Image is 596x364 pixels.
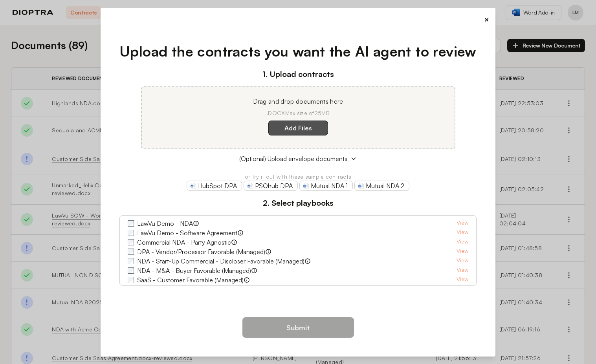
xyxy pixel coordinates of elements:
[137,228,237,238] label: LawVu Demo - Software Agreement
[151,97,445,106] p: Drag and drop documents here
[457,247,468,256] a: View
[187,181,242,191] a: HubSpot DPA
[137,266,251,275] label: NDA - M&A - Buyer Favorable (Managed)
[457,266,468,275] a: View
[457,219,468,228] a: View
[119,197,477,209] h3: 2. Select playbooks
[457,228,468,238] a: View
[244,181,298,191] a: PSOhub DPA
[119,41,477,62] h1: Upload the contracts you want the AI agent to review
[137,247,265,256] label: DPA - Vendor/Processor Favorable (Managed)
[457,285,468,294] a: View
[119,68,477,80] h3: 1. Upload contracts
[151,109,445,117] p: .DOCX Max size of 25MB
[137,219,193,228] label: LawVu Demo - NDA
[137,256,304,266] label: NDA - Start-Up Commercial - Discloser Favorable (Managed)
[457,238,468,247] a: View
[457,275,468,285] a: View
[137,285,269,294] label: Dioptra Services Agreement - Vendor Favorable
[268,121,328,135] label: Add Files
[299,181,353,191] a: Mutual NDA 1
[457,256,468,266] a: View
[137,238,231,247] label: Commercial NDA - Party Agnostic
[119,173,477,181] p: or try it out with these sample contracts
[137,275,244,285] label: SaaS - Customer Favorable (Managed)
[484,14,489,25] button: ×
[242,317,354,338] button: Submit
[119,154,477,163] button: (Optional) Upload envelope documents
[354,181,409,191] a: Mutual NDA 2
[239,154,347,163] span: (Optional) Upload envelope documents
